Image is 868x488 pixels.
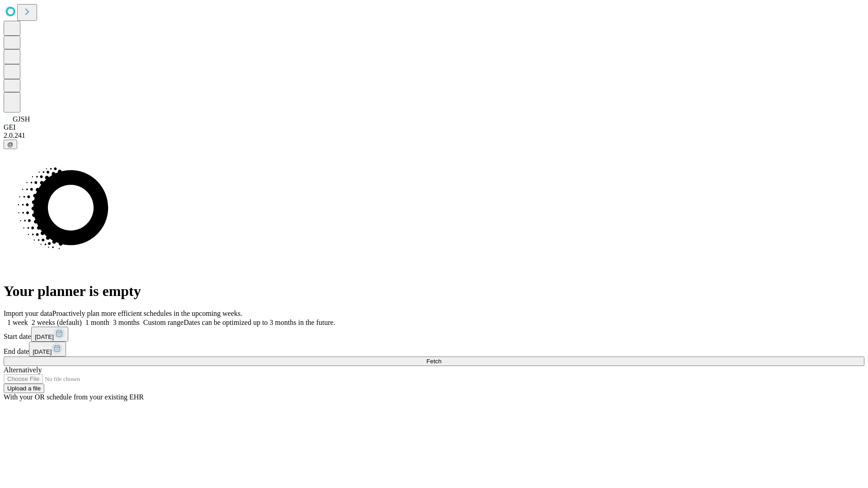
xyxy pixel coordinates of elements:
span: With your OR schedule from your existing EHR [4,393,144,401]
span: 1 month [85,319,109,326]
span: Alternatively [4,366,42,374]
span: [DATE] [35,333,54,340]
button: Fetch [4,357,864,366]
span: 1 week [7,319,28,326]
span: Dates can be optimized up to 3 months in the future. [184,319,335,326]
span: Fetch [426,358,441,365]
button: @ [4,140,17,149]
span: [DATE] [33,348,52,355]
h1: Your planner is empty [4,283,864,300]
span: @ [7,141,14,148]
div: End date [4,342,864,357]
span: GJSH [13,115,30,123]
button: Upload a file [4,384,44,393]
span: Proactively plan more efficient schedules in the upcoming weeks. [52,310,242,317]
button: [DATE] [31,327,68,342]
span: 2 weeks (default) [32,319,82,326]
span: Custom range [143,319,184,326]
button: [DATE] [29,342,66,357]
span: Import your data [4,310,52,317]
span: 3 months [113,319,140,326]
div: Start date [4,327,864,342]
div: GEI [4,123,864,131]
div: 2.0.241 [4,131,864,140]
